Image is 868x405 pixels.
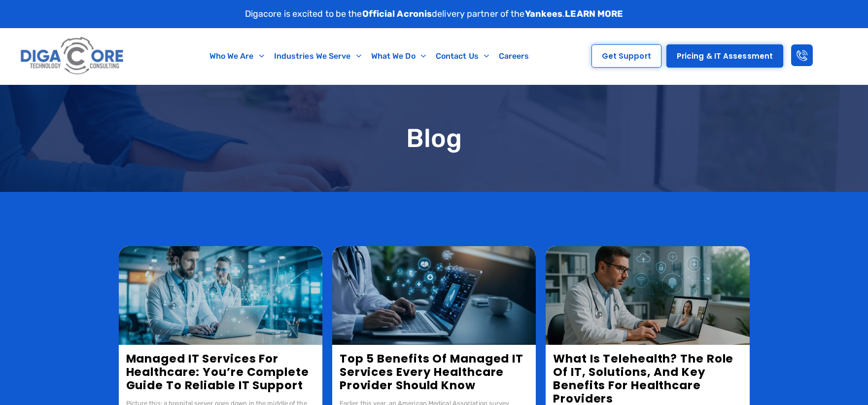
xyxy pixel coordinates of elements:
[205,45,269,68] a: Who We Are
[494,45,534,68] a: Careers
[666,44,783,68] a: Pricing & IT Assessment
[525,8,563,19] strong: Yankees
[431,45,494,68] a: Contact Us
[591,44,661,68] a: Get Support
[332,246,536,345] img: benefits of managed it services
[119,246,322,345] img: managed it services for healthcare
[340,351,523,393] a: Top 5 Benefits of Managed IT Services Every Healthcare Provider Should Know
[126,351,309,393] a: Managed IT Services for Healthcare: You’re Complete Guide to Reliable IT Support
[602,52,651,60] span: Get Support
[269,45,366,68] a: Industries We Serve
[366,45,431,68] a: What We Do
[362,8,432,19] strong: Official Acronis
[677,52,773,60] span: Pricing & IT Assessment
[565,8,623,19] a: LEARN MORE
[245,7,624,21] p: Digacore is excited to be the delivery partner of the .
[18,33,127,79] img: Digacore logo 1
[172,45,567,68] nav: Menu
[119,124,750,152] h1: Blog
[546,246,749,345] img: What is Telehealth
